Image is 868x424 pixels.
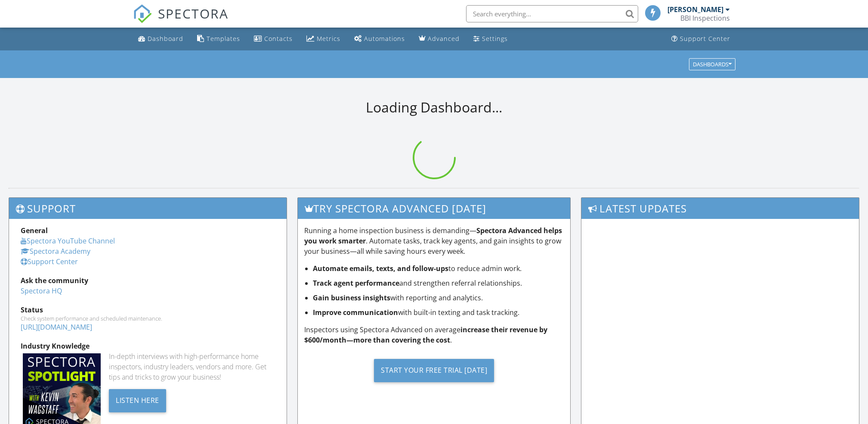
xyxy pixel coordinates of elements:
[158,4,229,22] span: SPECTORA
[109,395,166,405] a: Listen Here
[680,34,730,43] div: Support Center
[351,31,408,47] a: Automations (Basic)
[482,34,508,43] div: Settings
[313,293,390,302] strong: Gain business insights
[135,31,187,47] a: Dashboard
[680,14,730,22] div: BBI Inspections
[313,307,564,318] li: with built-in texting and task tracking.
[693,61,732,67] div: Dashboards
[303,31,344,47] a: Metrics
[9,198,287,219] h3: Support
[133,4,152,23] img: The Best Home Inspection Software - Spectora
[21,322,92,332] a: [URL][DOMAIN_NAME]
[21,305,275,315] div: Status
[304,226,562,246] strong: Spectora Advanced helps you work smarter
[428,34,460,43] div: Advanced
[304,325,547,345] strong: increase their revenue by $600/month—more than covering the cost
[374,359,494,382] div: Start Your Free Trial [DATE]
[21,341,275,351] div: Industry Knowledge
[21,257,78,266] a: Support Center
[207,34,240,43] div: Templates
[304,352,564,389] a: Start Your Free Trial [DATE]
[21,286,62,296] a: Spectora HQ
[470,31,511,47] a: Settings
[689,58,735,70] button: Dashboards
[313,264,448,273] strong: Automate emails, texts, and follow-ups
[313,293,564,303] li: with reporting and analytics.
[313,278,399,288] strong: Track agent performance
[21,226,48,235] strong: General
[250,31,296,47] a: Contacts
[667,5,723,14] div: [PERSON_NAME]
[109,389,166,412] div: Listen Here
[148,34,183,43] div: Dashboard
[317,34,340,43] div: Metrics
[194,31,244,47] a: Templates
[304,225,564,256] p: Running a home inspection business is demanding— . Automate tasks, track key agents, and gain ins...
[21,236,115,246] a: Spectora YouTube Channel
[21,275,275,286] div: Ask the community
[133,12,229,30] a: SPECTORA
[298,198,570,219] h3: Try spectora advanced [DATE]
[21,315,275,322] div: Check system performance and scheduled maintenance.
[264,34,293,43] div: Contacts
[364,34,405,43] div: Automations
[304,324,564,345] p: Inspectors using Spectora Advanced on average .
[313,263,564,274] li: to reduce admin work.
[21,246,90,256] a: Spectora Academy
[415,31,463,47] a: Advanced
[668,31,734,47] a: Support Center
[313,308,398,317] strong: Improve communication
[466,5,638,22] input: Search everything...
[581,198,859,219] h3: Latest Updates
[313,278,564,288] li: and strengthen referral relationships.
[109,351,275,382] div: In-depth interviews with high-performance home inspectors, industry leaders, vendors and more. Ge...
